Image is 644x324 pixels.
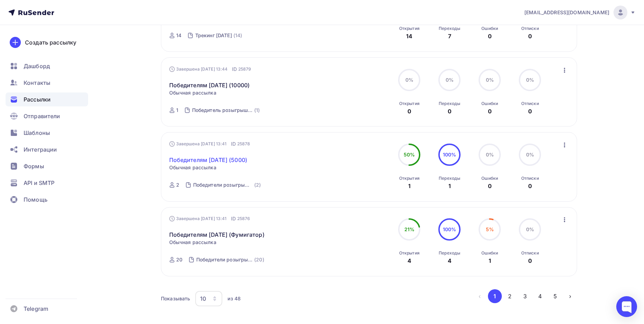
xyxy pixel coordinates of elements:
div: 0 [488,182,492,190]
div: Трекинг [DATE] [195,32,232,39]
div: Победители розыгрыша [DATE] (Фумигаторы) [196,256,253,263]
div: (20) [254,256,264,263]
div: 0 [528,257,532,265]
a: Шаблоны [6,126,88,140]
div: 14 [176,32,181,39]
div: Отписки [521,176,539,181]
div: Ошибки [481,26,498,31]
div: Открытия [399,176,420,181]
a: Победители розыгрыша [DATE] (Фумигаторы) (20) [196,254,265,265]
a: Победителям [DATE] (Фумигатор) [169,230,265,239]
div: (2) [254,181,261,188]
div: (14) [233,32,242,39]
span: Обычная рассылка [169,164,216,171]
div: 0 [528,182,532,190]
button: Go to page 1 [488,289,502,303]
span: 0% [526,226,534,232]
span: Контакты [24,79,50,87]
span: 50% [404,152,415,157]
div: 10 [200,294,206,303]
div: Переходы [439,101,460,106]
span: 0% [526,77,534,83]
div: 1 [448,182,451,190]
div: 0 [528,32,532,40]
span: ID [231,140,236,147]
a: Отправители [6,109,88,123]
div: Ошибки [481,176,498,181]
div: 14 [406,32,412,40]
a: Победителям [DATE] (5000) [169,156,248,164]
div: 7 [448,32,451,40]
button: 10 [195,291,223,307]
div: Показывать [161,295,190,302]
div: (1) [254,107,260,114]
span: 0% [486,152,494,157]
div: из 48 [227,295,241,302]
span: 0% [486,77,494,83]
div: 20 [176,256,182,263]
a: Контакты [6,76,88,90]
span: Рассылки [24,95,51,104]
span: ID [231,215,236,222]
span: 5% [486,226,494,232]
a: Победитель розыгрыша [DATE] (10000) (1) [191,105,261,116]
div: Открытия [399,101,420,106]
span: Дашборд [24,62,50,70]
a: Победителям [DATE] (10000) [169,81,250,89]
span: 0% [446,77,454,83]
div: 0 [448,107,452,115]
div: Открытия [399,26,420,31]
div: Отписки [521,26,539,31]
span: 0% [526,152,534,157]
div: Завершена [DATE] 13:44 [169,66,251,73]
div: Завершена [DATE] 13:41 [169,215,250,222]
div: 0 [407,107,411,115]
div: 4 [448,257,452,265]
div: 0 [488,32,492,40]
ul: Pagination [473,289,577,303]
span: API и SMTP [24,179,54,187]
span: Обычная рассылка [169,239,216,246]
div: Победители розыгрыша [DATE] (5000) [193,181,253,188]
div: Открытия [399,250,420,256]
button: Go to page 2 [503,289,517,303]
a: Победители розыгрыша [DATE] (5000) (2) [192,179,262,191]
button: Go to page 4 [533,289,547,303]
div: Ошибки [481,101,498,106]
span: Отправители [24,112,60,120]
span: 100% [443,226,456,232]
div: Создать рассылку [25,38,76,47]
span: 100% [443,152,456,157]
div: 1 [176,107,178,114]
div: Завершена [DATE] 13:41 [169,140,250,147]
span: 25878 [237,140,250,147]
div: 2 [176,181,179,188]
span: 25876 [237,215,250,222]
div: Победитель розыгрыша [DATE] (10000) [192,107,253,114]
a: [EMAIL_ADDRESS][DOMAIN_NAME] [524,6,636,19]
div: Переходы [439,26,460,31]
span: Интеграции [24,145,57,154]
div: 4 [407,257,411,265]
div: 0 [488,107,492,115]
span: Формы [24,162,44,170]
div: 1 [408,182,411,190]
span: 0% [405,77,413,83]
button: Go to page 3 [518,289,532,303]
button: Go to page 5 [548,289,562,303]
a: Трекинг [DATE] (14) [195,30,243,41]
span: ID [232,66,237,73]
span: Telegram [24,305,48,313]
a: Формы [6,159,88,173]
div: Переходы [439,250,460,256]
div: Переходы [439,176,460,181]
div: Ошибки [481,250,498,256]
span: 21% [404,226,414,232]
a: Дашборд [6,59,88,73]
span: 25879 [238,66,251,73]
div: Отписки [521,101,539,106]
button: Go to next page [563,289,577,303]
div: 1 [489,257,491,265]
span: Обычная рассылка [169,89,216,96]
div: Отписки [521,250,539,256]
